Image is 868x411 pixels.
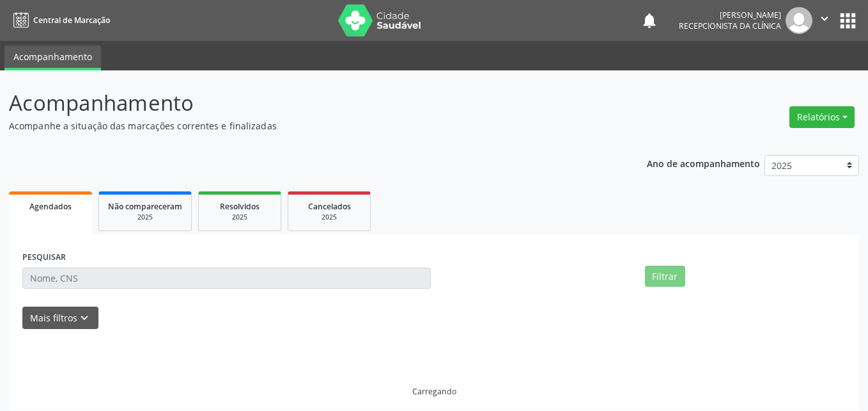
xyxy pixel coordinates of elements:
[9,10,110,31] a: Central de Marcação
[208,213,272,222] div: 2025
[818,12,832,26] i: 
[22,268,431,289] input: Nome, CNS
[679,10,781,20] div: [PERSON_NAME]
[679,20,781,31] span: Recepcionista da clínica
[786,7,812,34] img: img
[108,213,182,222] div: 2025
[645,266,685,287] button: Filtrar
[9,87,604,119] p: Acompanhamento
[9,119,604,133] p: Acompanhe a situação das marcações correntes e finalizadas
[837,10,859,32] button: apps
[77,311,91,325] i: keyboard_arrow_down
[29,201,72,212] span: Agendados
[22,307,98,329] button: Mais filtroskeyboard_arrow_down
[789,106,855,128] button: Relatórios
[297,213,361,222] div: 2025
[812,7,837,34] button: 
[412,386,456,397] div: Carregando
[220,201,260,212] span: Resolvidos
[4,45,101,70] a: Acompanhamento
[647,155,760,171] p: Ano de acompanhamento
[640,12,658,29] button: notifications
[22,248,66,268] label: PESQUISAR
[308,201,351,212] span: Cancelados
[108,201,182,212] span: Não compareceram
[33,15,110,26] span: Central de Marcação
